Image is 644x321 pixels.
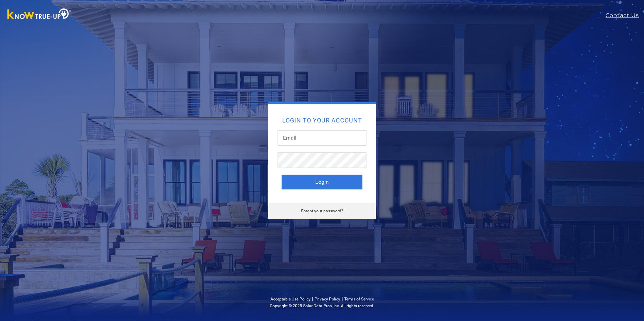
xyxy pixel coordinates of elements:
[4,7,75,22] img: Know True-Up
[282,175,362,189] button: Login
[282,117,362,123] h2: Login to your account
[342,295,343,302] span: |
[606,11,644,20] a: Contact Us
[315,297,340,301] a: Privacy Policy
[344,297,374,301] a: Terms of Service
[270,297,311,301] a: Acceptable Use Policy
[301,209,343,213] a: Forgot your password?
[278,130,366,146] input: Email
[312,295,313,302] span: |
